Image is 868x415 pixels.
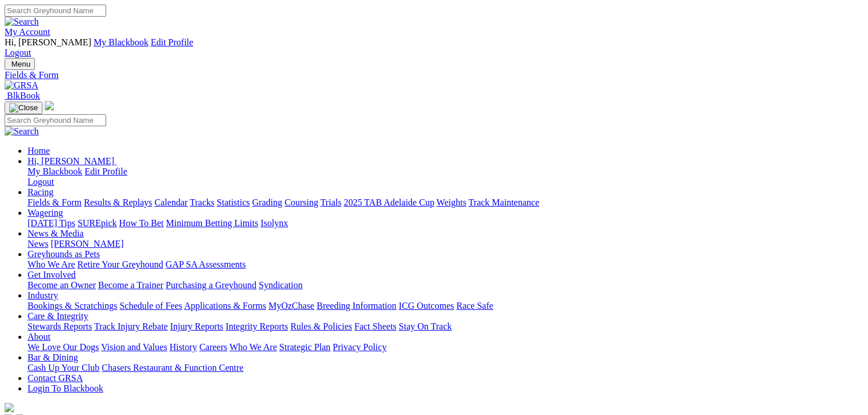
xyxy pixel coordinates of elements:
a: Stewards Reports [28,321,92,331]
a: Trials [320,197,341,207]
a: News & Media [28,228,84,238]
div: Bar & Dining [28,363,863,373]
a: Become a Trainer [98,280,164,290]
a: Edit Profile [151,37,193,47]
a: Who We Are [229,342,277,352]
a: Racing [28,187,53,197]
a: Industry [28,290,58,300]
a: Greyhounds as Pets [28,249,100,259]
img: logo-grsa-white.png [5,403,14,412]
a: Who We Are [28,259,75,269]
a: Fields & Form [5,70,863,80]
a: Breeding Information [317,301,396,311]
a: Become an Owner [28,280,96,290]
div: Wagering [28,218,863,228]
a: Race Safe [456,301,493,311]
a: 2025 TAB Adelaide Cup [344,197,434,207]
a: Weights [437,197,466,207]
a: Integrity Reports [225,321,288,331]
a: Track Injury Rebate [94,321,168,331]
input: Search [5,114,106,126]
span: Hi, [PERSON_NAME] [28,156,114,166]
a: Home [28,146,50,156]
a: Careers [199,342,227,352]
a: BlkBook [5,91,40,100]
a: Rules & Policies [290,321,352,331]
a: We Love Our Dogs [28,342,99,352]
span: Hi, [PERSON_NAME] [5,37,91,47]
div: Get Involved [28,280,863,290]
a: Login To Blackbook [28,383,103,393]
a: Track Maintenance [469,197,539,207]
a: How To Bet [119,218,164,228]
a: Results & Replays [84,197,152,207]
a: Injury Reports [170,321,223,331]
a: Cash Up Your Club [28,363,99,373]
a: About [28,332,50,342]
a: Syndication [259,280,302,290]
div: Industry [28,301,863,311]
a: Retire Your Greyhound [77,259,164,269]
a: [PERSON_NAME] [50,239,123,249]
a: Tracks [190,197,215,207]
span: Menu [11,60,30,68]
img: Search [5,126,39,137]
a: Logout [28,177,54,187]
div: Greyhounds as Pets [28,259,863,270]
a: Hi, [PERSON_NAME] [28,156,116,166]
div: Care & Integrity [28,321,863,332]
a: Chasers Restaurant & Function Centre [102,363,243,373]
a: My Blackbook [28,166,83,176]
a: Minimum Betting Limits [166,218,258,228]
img: GRSA [5,80,38,91]
a: Wagering [28,208,63,218]
a: Bar & Dining [28,352,78,362]
a: Get Involved [28,270,76,280]
div: Racing [28,197,863,208]
a: Care & Integrity [28,311,88,321]
div: My Account [5,37,863,58]
a: SUREpick [77,218,116,228]
a: Statistics [217,197,250,207]
div: News & Media [28,239,863,249]
a: Privacy Policy [333,342,387,352]
a: Stay On Track [399,321,451,331]
img: Close [9,103,38,113]
a: Logout [5,48,31,57]
a: Bookings & Scratchings [28,301,117,311]
a: Coursing [285,197,318,207]
button: Toggle navigation [5,102,42,114]
a: Purchasing a Greyhound [166,280,256,290]
span: BlkBook [7,91,40,100]
a: Strategic Plan [279,342,330,352]
button: Toggle navigation [5,58,35,70]
a: Grading [252,197,282,207]
a: My Account [5,27,50,37]
a: Applications & Forms [184,301,266,311]
a: My Blackbook [94,37,149,47]
a: Fields & Form [28,197,81,207]
a: ICG Outcomes [399,301,454,311]
a: Fact Sheets [355,321,396,331]
a: Edit Profile [85,166,127,176]
a: Schedule of Fees [119,301,182,311]
input: Search [5,5,106,17]
a: News [28,239,48,249]
a: [DATE] Tips [28,218,75,228]
a: MyOzChase [268,301,314,311]
div: Hi, [PERSON_NAME] [28,166,863,187]
a: Vision and Values [101,342,167,352]
a: Contact GRSA [28,373,83,383]
a: GAP SA Assessments [166,259,246,269]
img: logo-grsa-white.png [45,101,54,110]
a: Calendar [154,197,188,207]
img: Search [5,17,39,27]
a: History [169,342,197,352]
div: About [28,342,863,352]
a: Isolynx [260,218,288,228]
